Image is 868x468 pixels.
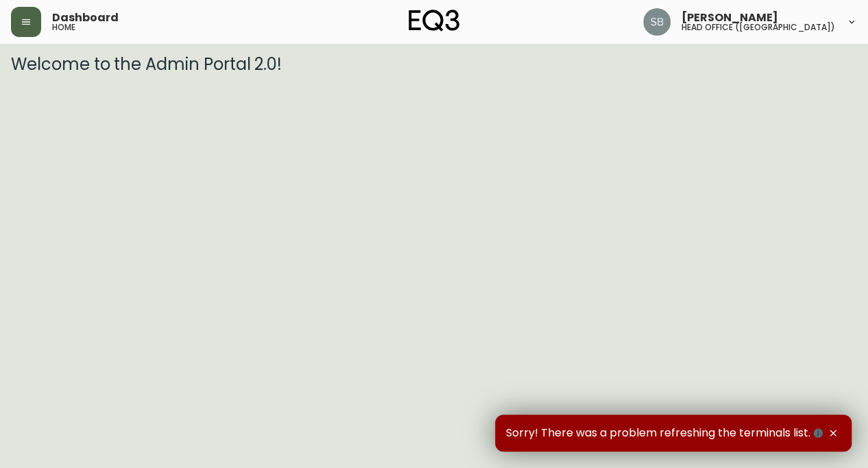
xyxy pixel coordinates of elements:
span: Sorry! There was a problem refreshing the terminals list. [506,426,825,441]
h5: home [52,23,75,32]
img: 85855414dd6b989d32b19e738a67d5b5 [643,8,671,36]
h3: Welcome to the Admin Portal 2.0! [11,55,857,74]
span: [PERSON_NAME] [682,12,778,23]
img: logo [409,10,459,32]
span: Dashboard [52,12,119,23]
h5: head office ([GEOGRAPHIC_DATA]) [682,23,835,32]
